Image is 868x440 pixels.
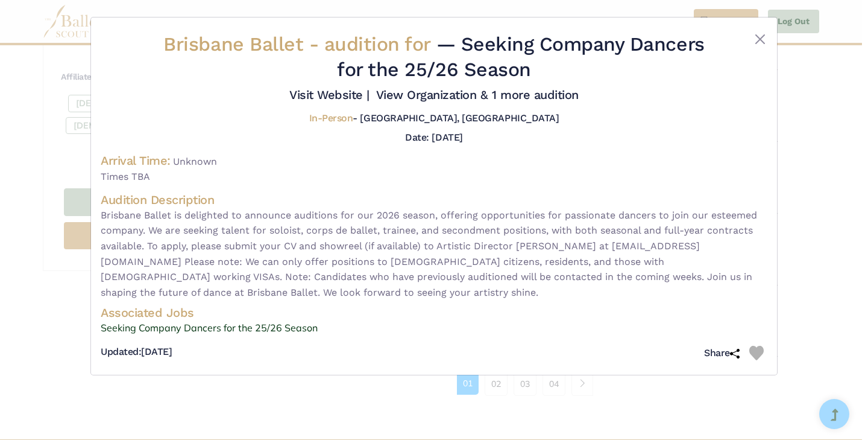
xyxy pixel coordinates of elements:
span: — Seeking Company Dancers for the 25/26 Season [337,33,704,81]
a: View Organization & 1 more audition [376,88,579,102]
span: Brisbane Ballet - [163,33,436,56]
h5: - [GEOGRAPHIC_DATA], [GEOGRAPHIC_DATA] [309,112,559,125]
a: Visit Website | [289,88,370,102]
a: Seeking Company Dancers for the 25/26 Season [101,320,767,336]
h5: Date: [DATE] [405,132,462,143]
h4: Audition Description [101,192,767,208]
span: audition for [324,33,430,56]
button: Close [753,32,767,46]
h4: Associated Jobs [101,305,767,320]
span: Updated: [101,346,141,357]
span: Unknown [173,156,217,167]
h5: [DATE] [101,346,172,359]
span: In-Person [309,112,353,124]
span: Times TBA [101,169,767,185]
span: Brisbane Ballet is delighted to announce auditions for our 2026 season, offering opportunities fo... [101,208,767,301]
h4: Arrival Time: [101,153,171,168]
h5: Share [704,347,740,360]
